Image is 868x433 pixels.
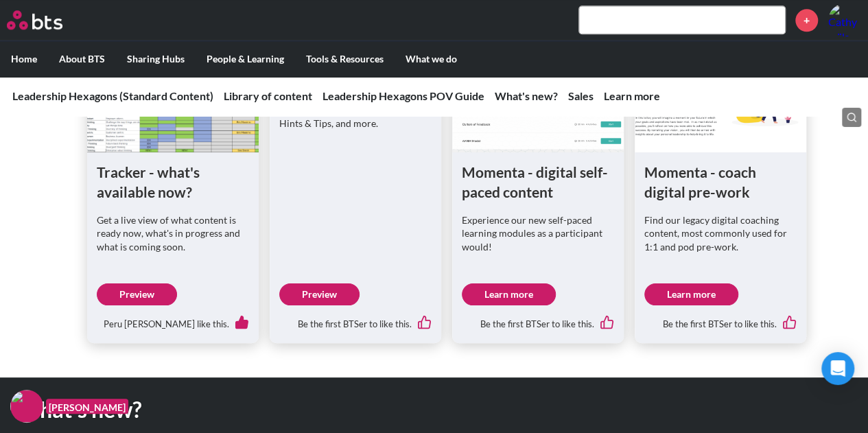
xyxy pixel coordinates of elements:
h1: Tracker - what's available now? [97,162,249,202]
p: Find our legacy digital coaching content, most commonly used for 1:1 and pod pre-work. [644,213,797,254]
figcaption: [PERSON_NAME] [46,399,128,414]
a: Leadership Hexagons POV Guide [322,89,484,102]
a: Go home [7,10,88,30]
a: Preview [279,283,360,305]
label: What we do [395,41,468,77]
a: Learn more [604,89,660,102]
label: Tools & Resources [295,41,395,77]
a: Preview [97,283,177,305]
h1: Momenta - coach digital pre-work [644,162,797,202]
label: About BTS [48,41,116,77]
div: Be the first BTSer to like this. [279,305,432,334]
label: People & Learning [196,41,295,77]
div: Open Intercom Messenger [821,352,854,385]
label: Sharing Hubs [116,41,196,77]
a: Leadership Hexagons (Standard Content) [12,89,213,102]
a: + [795,9,818,32]
p: Get a live view of what content is ready now, what's in progress and what is coming soon. [97,213,249,254]
img: Cathy Wilson [828,3,861,36]
a: Learn more [644,283,738,305]
h1: What's new? [17,395,600,425]
p: Experience our new self-paced learning modules as a participant would! [462,213,614,254]
a: Library of content [224,89,312,102]
a: What's new? [495,89,558,102]
a: Sales [568,89,594,102]
a: Learn more [462,283,556,305]
img: BTS Logo [7,10,62,30]
a: Profile [828,3,861,36]
img: F [10,390,43,423]
div: Peru [PERSON_NAME] like this. [97,305,249,334]
div: Be the first BTSer to like this. [644,305,797,334]
div: Be the first BTSer to like this. [462,305,614,334]
h1: Momenta - digital self-paced content [462,162,614,202]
